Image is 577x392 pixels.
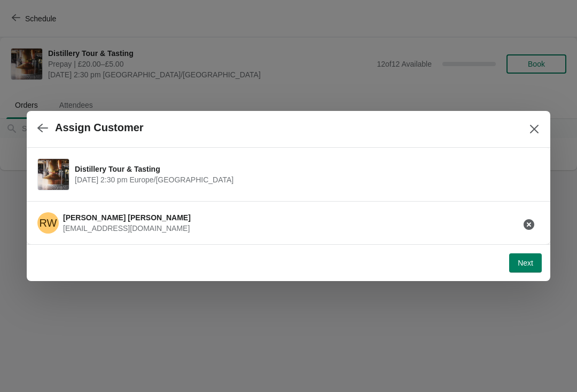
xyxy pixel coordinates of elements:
[55,122,144,134] h2: Assign Customer
[509,253,542,273] button: Next
[63,224,190,233] span: [EMAIL_ADDRESS][DOMAIN_NAME]
[75,174,534,185] span: [DATE] 2:30 pm Europe/[GEOGRAPHIC_DATA]
[525,119,544,139] button: Close
[38,159,69,190] img: Distillery Tour & Tasting | | September 7 | 2:30 pm Europe/London
[63,213,191,222] span: [PERSON_NAME] [PERSON_NAME]
[75,164,534,174] span: Distillery Tour & Tasting
[37,212,59,234] span: Robert
[40,217,57,229] text: RW
[518,259,533,267] span: Next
